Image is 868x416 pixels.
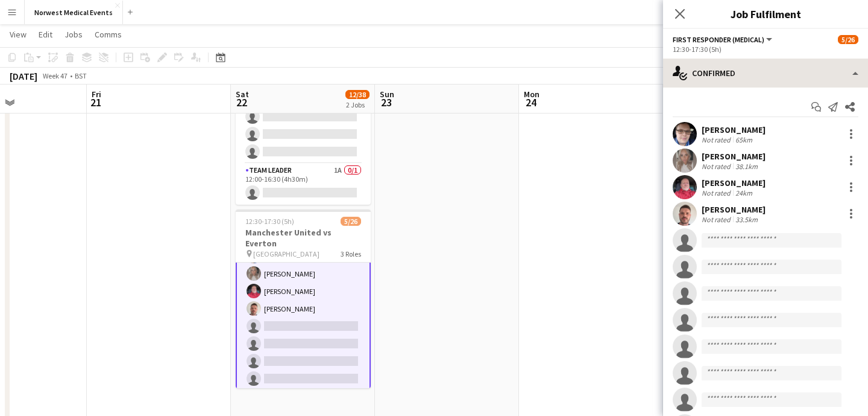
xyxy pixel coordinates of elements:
span: Fri [92,89,101,100]
app-job-card: 12:30-17:30 (5h)5/26Manchester United vs Everton [GEOGRAPHIC_DATA]3 RolesFirst Responder (Medical... [236,210,371,388]
span: 5/26 [838,35,858,44]
div: Not rated [702,162,733,171]
div: Confirmed [663,59,868,88]
span: 22 [234,95,249,109]
span: Comms [95,29,122,40]
span: Sat [236,89,249,100]
button: Norwest Medical Events [25,1,123,24]
span: Jobs [64,29,83,40]
app-job-card: 12:00-16:30 (4h30m)7/12Burnley FC vs Chelsea Turf Moor3 Roles[PERSON_NAME][PERSON_NAME][PERSON_NA... [236,26,371,205]
div: [PERSON_NAME] [702,204,766,215]
div: [PERSON_NAME] [702,151,766,162]
div: 65km [733,135,755,144]
div: Not rated [702,215,733,224]
span: Mon [524,89,539,100]
app-card-role: Team Leader1A0/112:00-16:30 (4h30m) [236,164,371,205]
span: Week 47 [40,71,70,80]
div: 24km [733,188,755,197]
span: 23 [378,95,394,109]
div: [DATE] [10,70,37,82]
div: 33.5km [733,215,760,224]
div: 12:30-17:30 (5h) [673,45,858,54]
h3: Manchester United vs Everton [236,227,371,249]
div: Not rated [702,188,733,197]
h3: Job Fulfilment [663,6,868,22]
a: View [5,27,31,42]
div: [PERSON_NAME] [702,178,766,188]
span: First Responder (Medical) [673,35,764,44]
button: First Responder (Medical) [673,35,774,44]
span: 5/26 [341,217,361,226]
a: Comms [90,27,127,42]
div: 2 Jobs [346,100,369,109]
span: 21 [90,95,101,109]
div: BST [75,71,87,80]
a: Edit [34,27,57,42]
span: Edit [39,29,52,40]
div: [PERSON_NAME] [702,124,766,135]
a: Jobs [60,27,87,42]
span: Sun [380,89,394,100]
div: Not rated [702,135,733,144]
span: View [10,29,27,40]
span: [GEOGRAPHIC_DATA] [253,249,319,258]
div: 38.1km [733,162,760,171]
span: 12:30-17:30 (5h) [245,217,294,226]
span: 24 [522,95,539,109]
span: 12/38 [345,90,370,99]
span: 3 Roles [341,249,361,258]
